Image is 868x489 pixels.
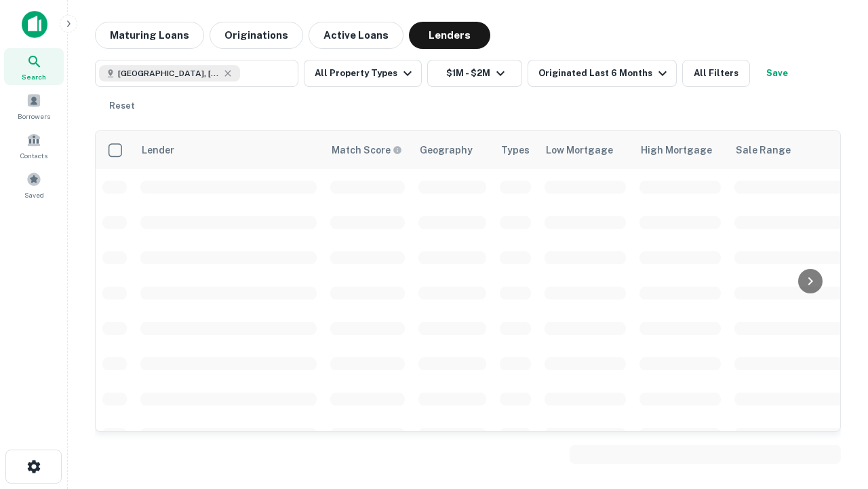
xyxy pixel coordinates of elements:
th: Geography [412,131,493,169]
th: High Mortgage [633,131,728,169]
th: Lender [134,131,323,169]
button: Originations [210,22,303,49]
a: Borrowers [4,88,64,124]
span: Contacts [20,150,47,161]
th: Low Mortgage [538,131,633,169]
div: High Mortgage [641,142,712,158]
img: capitalize-icon.png [22,11,47,38]
button: Lenders [409,22,490,49]
button: Maturing Loans [95,22,204,49]
h6: Match Score [332,143,399,158]
button: Save your search to get updates of matches that match your search criteria. [755,60,799,87]
th: Capitalize uses an advanced AI algorithm to match your search with the best lender. The match sco... [323,131,412,169]
span: [GEOGRAPHIC_DATA], [GEOGRAPHIC_DATA], [GEOGRAPHIC_DATA] [118,67,220,79]
span: Borrowers [18,111,50,122]
div: Geography [420,142,473,158]
th: Types [493,131,538,169]
div: Capitalize uses an advanced AI algorithm to match your search with the best lender. The match sco... [332,143,402,158]
iframe: Chat Widget [800,380,868,446]
button: Originated Last 6 Months [528,60,677,87]
th: Sale Range [728,131,850,169]
a: Saved [4,166,64,203]
div: Lender [142,142,174,158]
div: Sale Range [736,142,791,158]
button: $1M - $2M [427,60,522,87]
div: Low Mortgage [546,142,613,158]
span: Saved [24,189,44,200]
button: Reset [100,92,144,120]
a: Search [4,48,64,85]
button: All Filters [682,60,750,87]
div: Originated Last 6 Months [538,65,671,81]
button: All Property Types [304,60,422,87]
span: Search [22,71,46,82]
a: Contacts [4,127,64,164]
div: Types [501,142,530,158]
button: Active Loans [309,22,403,49]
